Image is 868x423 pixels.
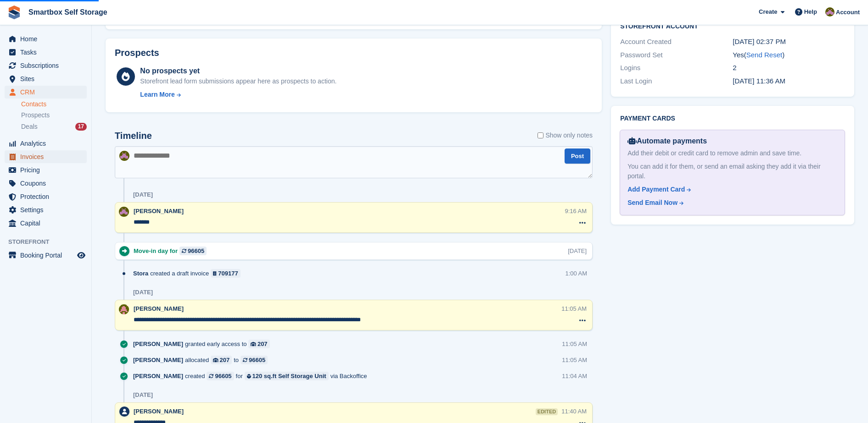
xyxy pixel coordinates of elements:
span: [PERSON_NAME] [133,372,183,380]
div: 96605 [215,372,231,380]
a: 96605 [179,247,207,255]
a: menu [5,150,87,163]
h2: Timeline [115,131,152,141]
div: 207 [258,340,268,348]
h2: Payment cards [620,115,845,122]
a: Learn More [140,90,336,99]
span: Pricing [20,164,75,176]
div: 96605 [249,356,265,364]
div: [DATE] [133,289,153,296]
img: Alex Selenitsas [119,304,129,314]
div: Logins [620,63,733,73]
span: Storefront [8,237,91,247]
span: Tasks [20,46,75,59]
span: [PERSON_NAME] [133,356,183,364]
div: Account Created [620,37,733,47]
span: Sites [20,72,75,85]
div: 11:05 AM [561,304,587,313]
h2: Prospects [115,48,159,58]
div: Yes [733,50,845,60]
span: Invoices [20,150,75,163]
a: menu [5,72,87,85]
a: Contacts [21,100,87,109]
div: Automate payments [627,136,837,147]
div: 9:16 AM [565,207,587,215]
span: Home [20,33,75,45]
div: 11:04 AM [562,372,587,380]
div: edited [536,408,558,415]
a: menu [5,86,87,99]
span: Booking Portal [20,249,75,262]
div: 709177 [218,269,238,278]
span: Help [804,7,817,16]
a: 96605 [241,356,268,364]
div: Add their debit or credit card to remove admin and save time. [627,148,837,158]
a: menu [5,203,87,216]
div: No prospects yet [140,66,336,77]
div: 17 [75,123,87,131]
div: 11:05 AM [562,356,587,364]
div: [DATE] [568,247,587,255]
a: menu [5,59,87,72]
div: 11:40 AM [561,407,587,416]
a: menu [5,164,87,176]
a: menu [5,137,87,150]
img: Kayleigh Devlin [119,151,129,161]
a: 709177 [211,269,241,278]
time: 2025-01-17 11:36:40 UTC [733,77,785,85]
div: granted early access to [133,340,274,348]
a: menu [5,190,87,203]
a: menu [5,33,87,45]
img: Kayleigh Devlin [825,7,834,16]
a: Send Reset [746,51,782,59]
button: Post [565,148,590,164]
div: Password Set [620,50,733,60]
div: Move-in day for [134,247,211,255]
span: Capital [20,217,75,230]
div: created for via Backoffice [133,372,372,380]
a: menu [5,249,87,262]
a: 207 [211,356,232,364]
div: Last Login [620,76,733,87]
div: [DATE] 02:37 PM [733,37,845,47]
span: Prospects [21,111,50,120]
div: 96605 [188,247,204,255]
span: Analytics [20,137,75,150]
div: Storefront lead form submissions appear here as prospects to action. [140,77,336,86]
input: Show only notes [538,131,543,140]
a: Prospects [21,110,87,120]
div: 1:00 AM [565,269,587,278]
span: [PERSON_NAME] [134,208,184,214]
div: 11:05 AM [562,340,587,348]
span: [PERSON_NAME] [133,340,183,348]
span: [PERSON_NAME] [134,305,184,312]
img: stora-icon-8386f47178a22dfd0bd8f6a31ec36ba5ce8667c1dd55bd0f319d3a0aa187defe.svg [7,5,21,19]
span: [PERSON_NAME] [134,408,184,415]
span: Deals [21,122,38,131]
span: CRM [20,86,75,99]
div: Learn More [140,90,174,99]
label: Show only notes [538,131,593,140]
span: Account [836,8,860,17]
a: 207 [248,340,269,348]
div: You can add it for them, or send an email asking they add it via their portal. [627,162,837,181]
a: Preview store [76,250,87,261]
div: Add Payment Card [627,185,685,194]
div: [DATE] [133,191,153,198]
span: Stora [133,269,148,278]
div: 207 [220,356,230,364]
a: 96605 [207,372,234,380]
a: menu [5,46,87,59]
div: created a draft invoice [133,269,245,278]
div: 120 sq.ft Self Storage Unit [252,372,326,380]
a: Add Payment Card [627,185,834,194]
div: allocated to [133,356,272,364]
div: 2 [733,63,845,73]
a: menu [5,177,87,190]
span: Protection [20,190,75,203]
div: [DATE] [133,391,153,399]
span: Subscriptions [20,59,75,72]
img: Kayleigh Devlin [119,207,129,217]
span: Settings [20,203,75,216]
span: Create [759,7,777,16]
